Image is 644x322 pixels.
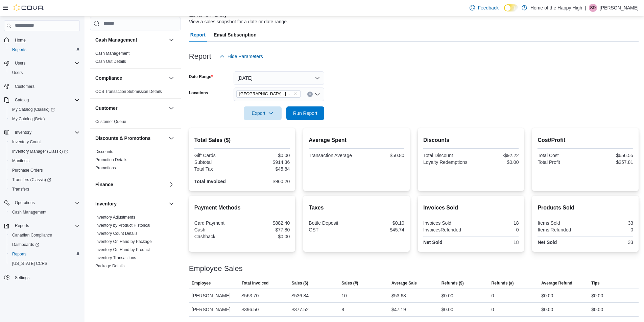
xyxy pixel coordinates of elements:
[1,81,82,91] button: Customers
[423,240,443,245] strong: Net Sold
[538,136,633,144] h2: Cost/Profit
[7,207,82,217] button: Cash Management
[587,153,633,158] div: $656.55
[358,153,404,158] div: $50.80
[194,179,226,184] strong: Total Invoiced
[12,96,31,104] button: Catalog
[9,147,71,155] a: Inventory Manager (Classic)
[541,305,553,314] div: $0.00
[391,292,406,300] div: $53.68
[423,136,519,144] h2: Discounts
[7,114,82,124] button: My Catalog (Beta)
[194,153,241,158] div: Gift Cards
[7,68,82,77] button: Users
[12,96,80,104] span: Catalog
[7,249,82,259] button: Reports
[190,28,206,42] span: Report
[12,222,32,230] button: Reports
[538,227,584,232] div: Items Refunded
[194,159,241,165] div: Subtotal
[1,221,82,230] button: Reports
[541,280,572,286] span: Average Refund
[95,59,126,64] a: Cash Out Details
[423,204,519,212] h2: Invoices Sold
[194,166,241,172] div: Total Tax
[12,82,80,91] span: Customers
[7,166,82,175] button: Purchase Orders
[504,4,518,11] input: Dark Mode
[1,95,82,105] button: Catalog
[492,305,494,314] div: 0
[243,220,290,226] div: $882.40
[12,158,29,164] span: Manifests
[590,4,596,12] span: SD
[95,181,166,188] button: Finance
[492,280,514,286] span: Refunds (#)
[587,240,633,245] div: 33
[1,198,82,207] button: Operations
[9,259,80,268] span: Washington CCRS
[14,4,44,11] img: Cova
[587,220,633,226] div: 33
[538,220,584,226] div: Items Sold
[194,136,290,144] h2: Total Sales ($)
[95,119,126,124] a: Customer Queue
[95,200,166,207] button: Inventory
[9,208,49,216] a: Cash Management
[9,231,55,239] a: Canadian Compliance
[7,156,82,166] button: Manifests
[591,305,603,314] div: $0.00
[90,118,181,128] div: Customer
[95,239,152,244] span: Inventory On Hand by Package
[7,175,82,184] a: Transfers (Classic)
[12,128,80,137] span: Inventory
[9,46,80,54] span: Reports
[291,292,309,300] div: $536.84
[95,135,150,142] h3: Discounts & Promotions
[9,208,80,216] span: Cash Management
[12,242,39,247] span: Dashboards
[4,32,80,300] nav: Complex example
[12,177,51,182] span: Transfers (Classic)
[9,138,44,146] a: Inventory Count
[95,215,135,220] a: Inventory Adjustments
[95,215,135,220] span: Inventory Adjustments
[95,200,117,207] h3: Inventory
[12,139,41,145] span: Inventory Count
[293,92,297,96] button: Remove Sherwood Park - Baseline Road - Fire & Flower from selection in this group
[423,159,470,165] div: Loyalty Redemptions
[167,200,175,208] button: Inventory
[391,305,406,314] div: $47.19
[189,18,288,25] div: View a sales snapshot for a date or date range.
[167,180,175,189] button: Finance
[309,153,355,158] div: Transaction Average
[95,247,150,252] span: Inventory On Hand by Product
[12,128,34,137] button: Inventory
[15,223,29,228] span: Reports
[9,69,80,77] span: Users
[12,251,26,257] span: Reports
[9,241,42,249] a: Dashboards
[9,157,80,165] span: Manifests
[15,130,31,135] span: Inventory
[15,60,25,66] span: Users
[95,135,166,142] button: Discounts & Promotions
[95,75,122,81] h3: Compliance
[341,292,347,300] div: 10
[12,274,32,282] a: Settings
[341,280,358,286] span: Sales (#)
[7,184,82,194] button: Transfers
[9,250,29,258] a: Reports
[95,231,138,236] span: Inventory Count Details
[243,234,290,239] div: $0.00
[167,74,175,82] button: Compliance
[90,88,181,98] div: Compliance
[291,305,309,314] div: $377.52
[7,240,82,249] a: Dashboards
[234,71,324,85] button: [DATE]
[530,4,582,12] p: Home of the Happy High
[472,159,519,165] div: $0.00
[95,36,166,43] button: Cash Management
[12,232,52,238] span: Canadian Compliance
